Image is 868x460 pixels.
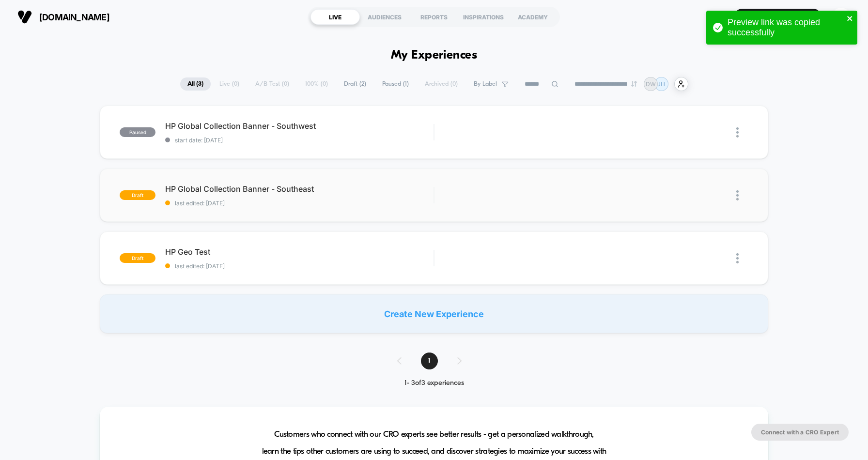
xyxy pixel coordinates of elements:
[165,137,434,144] span: start date: [DATE]
[375,77,416,91] span: Paused ( 1 )
[508,9,558,25] div: ACADEMY
[120,253,155,263] span: draft
[100,294,768,333] div: Create New Experience
[736,190,739,200] img: close
[832,8,851,27] div: JH
[5,229,20,244] button: Play, NEW DEMO 2025-VEED.mp4
[459,9,508,25] div: INSPIRATIONS
[165,247,434,257] span: HP Geo Test
[421,353,438,369] span: 1
[120,190,155,200] span: draft
[39,12,109,22] span: [DOMAIN_NAME]
[165,121,434,131] span: HP Global Collection Banner - Southwest
[17,10,32,24] img: Visually logo
[165,199,434,207] span: last edited: [DATE]
[391,48,478,62] h1: My Experiences
[165,184,434,194] span: HP Global Collection Banner - Southeast
[751,424,849,441] button: Connect with a CRO Expert
[337,77,373,91] span: Draft ( 2 )
[657,80,665,88] p: JH
[180,77,211,91] span: All ( 3 )
[310,9,360,25] div: LIVE
[728,17,844,38] div: Preview link was copied successfully
[305,231,327,242] div: Current time
[328,231,354,242] div: Duration
[736,127,739,138] img: close
[165,262,434,270] span: last edited: [DATE]
[120,127,155,137] span: paused
[387,379,481,387] div: 1 - 3 of 3 experiences
[829,7,853,27] button: JH
[646,80,656,88] p: DW
[631,81,637,87] img: end
[474,80,497,88] span: By Label
[847,15,853,24] button: close
[15,9,112,25] button: [DOMAIN_NAME]
[409,9,459,25] div: REPORTS
[373,232,402,241] input: Volume
[736,253,739,263] img: close
[7,215,437,225] input: Seek
[210,113,233,136] button: Play, NEW DEMO 2025-VEED.mp4
[360,9,409,25] div: AUDIENCES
